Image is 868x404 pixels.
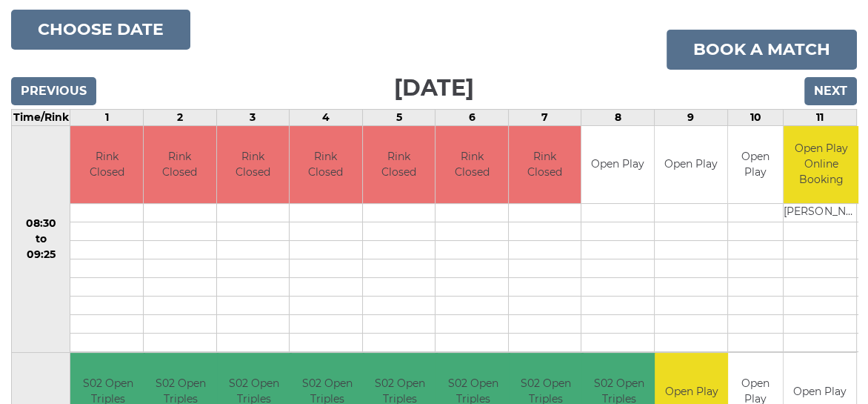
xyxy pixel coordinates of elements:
[784,126,858,204] td: Open Play Online Booking
[655,109,728,125] td: 9
[363,126,435,204] td: Rink Closed
[11,10,190,50] button: Choose date
[655,126,727,204] td: Open Play
[728,126,784,204] td: Open Play
[12,125,70,353] td: 08:30 to 09:25
[290,126,362,204] td: Rink Closed
[727,109,784,125] td: 10
[144,126,216,204] td: Rink Closed
[435,109,509,125] td: 6
[70,109,144,125] td: 1
[435,126,508,204] td: Rink Closed
[667,30,857,70] a: Book a match
[70,126,143,204] td: Rink Closed
[581,109,655,125] td: 8
[804,77,857,105] input: Next
[12,109,70,125] td: Time/Rink
[508,109,581,125] td: 7
[11,77,96,105] input: Previous
[509,126,581,204] td: Rink Closed
[290,109,363,125] td: 4
[216,109,290,125] td: 3
[362,109,435,125] td: 5
[784,204,858,222] td: [PERSON_NAME]
[143,109,216,125] td: 2
[784,109,857,125] td: 11
[217,126,290,204] td: Rink Closed
[581,126,654,204] td: Open Play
